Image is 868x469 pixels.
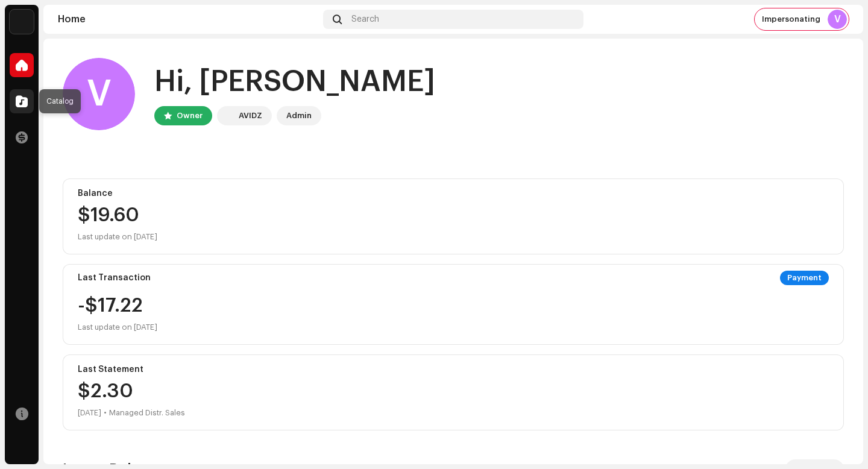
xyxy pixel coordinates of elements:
[219,109,234,123] img: 10d72f0b-d06a-424f-aeaa-9c9f537e57b6
[351,14,379,24] span: Search
[762,14,820,24] span: Impersonating
[828,10,847,29] div: V
[10,10,34,34] img: 10d72f0b-d06a-424f-aeaa-9c9f537e57b6
[58,14,318,24] div: Home
[63,58,135,130] div: V
[78,406,101,420] div: [DATE]
[78,189,829,198] div: Balance
[109,406,185,420] div: Managed Distr. Sales
[154,63,435,101] div: Hi, [PERSON_NAME]
[78,230,829,244] div: Last update on [DATE]
[286,109,312,123] div: Admin
[78,365,829,374] div: Last Statement
[177,109,203,123] div: Owner
[78,273,151,283] div: Last Transaction
[78,320,157,335] div: Last update on [DATE]
[63,354,844,430] re-o-card-value: Last Statement
[780,271,829,285] div: Payment
[63,178,844,254] re-o-card-value: Balance
[239,109,262,123] div: AVIDZ
[104,406,107,420] div: •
